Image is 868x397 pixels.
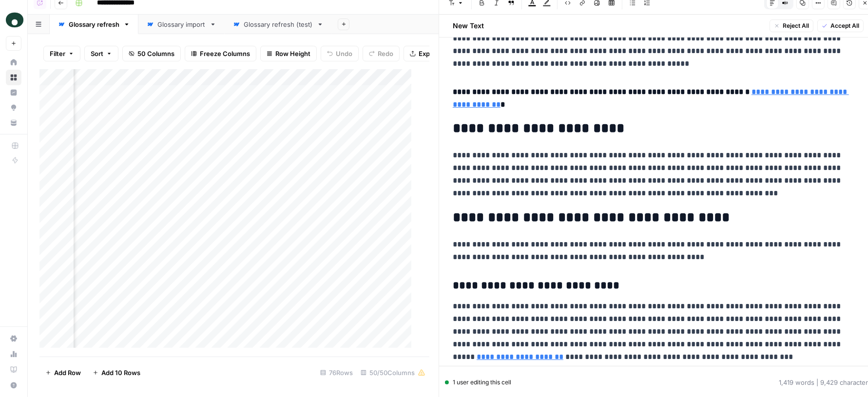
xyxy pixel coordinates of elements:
[783,21,809,30] span: Reject All
[137,49,174,58] span: 50 Columns
[6,378,21,393] button: Help + Support
[6,346,21,362] a: Usage
[54,368,81,378] span: Add Row
[200,49,250,58] span: Freeze Columns
[69,19,119,29] div: Glossary refresh
[817,19,864,32] button: Accept All
[830,21,859,30] span: Accept All
[6,8,21,32] button: Workspace: Oyster
[101,368,140,378] span: Add 10 Rows
[316,365,357,380] div: 76 Rows
[138,15,225,34] a: Glossary import
[363,46,400,61] button: Redo
[6,70,21,85] a: Browse
[225,15,332,34] a: Glossary refresh (test)
[321,46,359,61] button: Undo
[404,46,460,61] button: Export CSV
[43,46,80,61] button: Filter
[419,49,453,58] span: Export CSV
[6,100,21,115] a: Opportunities
[6,55,21,70] a: Home
[378,49,393,58] span: Redo
[770,19,813,32] button: Reject All
[6,11,23,29] img: Oyster Logo
[357,365,429,380] div: 50/50 Columns
[6,362,21,378] a: Learning Hub
[445,378,511,387] div: 1 user editing this cell
[122,46,181,61] button: 50 Columns
[157,19,206,29] div: Glossary import
[453,21,484,31] h2: New Text
[244,19,313,29] div: Glossary refresh (test)
[84,46,118,61] button: Sort
[50,15,138,34] a: Glossary refresh
[336,49,352,58] span: Undo
[6,85,21,100] a: Insights
[260,46,317,61] button: Row Height
[39,365,87,380] button: Add Row
[87,365,146,380] button: Add 10 Rows
[185,46,256,61] button: Freeze Columns
[6,115,21,131] a: Your Data
[275,49,310,58] span: Row Height
[91,49,103,58] span: Sort
[6,331,21,346] a: Settings
[50,49,65,58] span: Filter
